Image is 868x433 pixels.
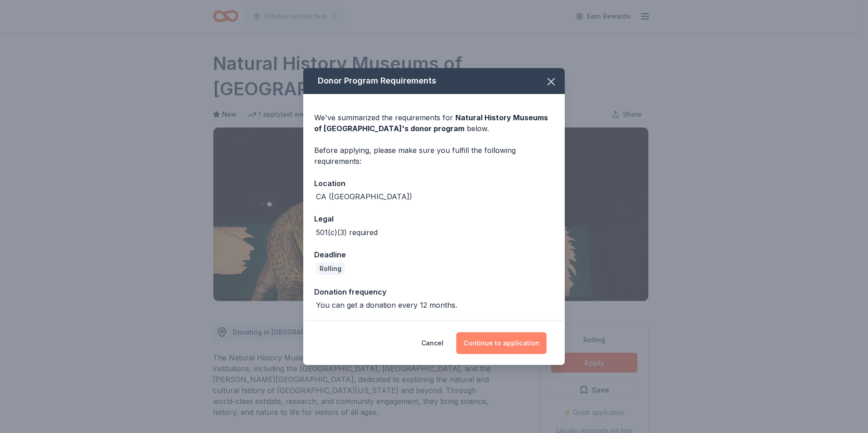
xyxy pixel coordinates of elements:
div: Donation frequency [314,286,554,298]
div: We've summarized the requirements for below. [314,112,554,134]
div: Location [314,177,554,189]
div: Legal [314,213,554,225]
button: Continue to application [456,332,547,354]
div: You can get a donation every 12 months. [316,300,457,310]
div: Before applying, please make sure you fulfill the following requirements: [314,145,554,167]
button: Cancel [421,332,444,354]
div: 501(c)(3) required [316,227,378,238]
div: Deadline [314,249,554,261]
div: CA ([GEOGRAPHIC_DATA]) [316,191,412,202]
div: Rolling [316,262,345,275]
div: Donor Program Requirements [303,68,565,94]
